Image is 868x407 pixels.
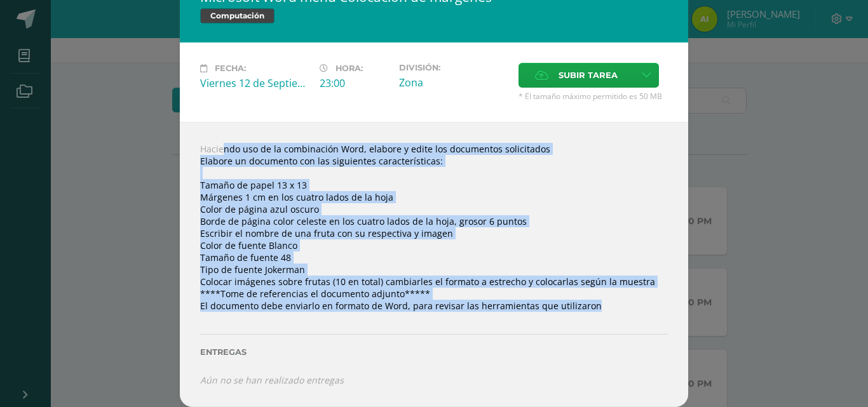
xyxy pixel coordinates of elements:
label: División: [399,63,508,72]
label: Entregas [200,347,668,357]
span: Hora: [336,63,363,73]
div: 23:00 [320,76,389,90]
div: Haciendo uso de la combinación Word, elabore y edite los documentos solicitados Elabore un docume... [180,122,688,407]
span: Fecha: [215,63,246,73]
i: Aún no se han realizado entregas [200,374,344,386]
span: Computación [200,8,275,23]
div: Viernes 12 de Septiembre [200,76,309,90]
span: * El tamaño máximo permitido es 50 MB [519,91,668,102]
div: Zona [399,76,508,90]
span: Subir tarea [559,63,618,87]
